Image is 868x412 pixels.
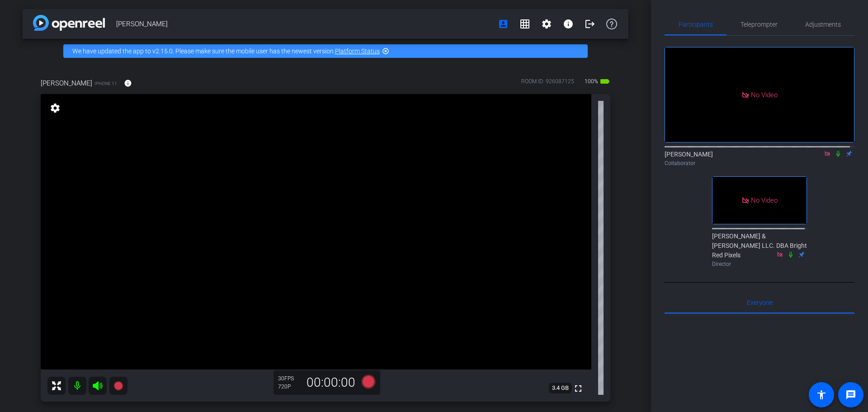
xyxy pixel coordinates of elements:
mat-icon: logout [585,19,595,29]
span: [PERSON_NAME] [41,78,92,88]
div: Director [712,260,807,268]
mat-icon: fullscreen [573,383,584,394]
mat-icon: info [563,19,574,29]
mat-icon: message [845,389,856,400]
span: iPhone 11 [94,80,117,87]
div: 720P [278,383,301,390]
mat-icon: account_box [498,19,509,29]
mat-icon: battery_std [599,76,610,87]
div: 00:00:00 [301,375,361,390]
span: Adjustments [805,21,841,28]
mat-icon: settings [49,103,61,114]
span: Teleprompter [741,21,778,28]
div: [PERSON_NAME] [665,150,854,167]
mat-icon: grid_on [519,19,530,29]
div: We have updated the app to v2.15.0. Please make sure the mobile user has the newest version. [63,44,588,58]
div: [PERSON_NAME] & [PERSON_NAME] LLC. DBA Bright Red Pixels [712,232,807,268]
div: 30 [278,375,301,382]
span: No Video [751,196,778,204]
mat-icon: info [124,79,132,87]
span: No Video [751,90,778,99]
a: Platform Status [335,47,380,55]
img: app-logo [33,15,105,31]
span: 100% [583,74,599,89]
span: 3.4 GB [549,383,572,393]
mat-icon: accessibility [816,389,827,400]
span: Participants [679,21,713,28]
span: FPS [284,375,294,382]
span: Everyone [747,299,773,306]
mat-icon: highlight_off [382,47,389,55]
span: [PERSON_NAME] [116,15,492,33]
mat-icon: settings [541,19,552,29]
div: ROOM ID: 926087125 [521,77,574,90]
div: Collaborator [665,159,854,167]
